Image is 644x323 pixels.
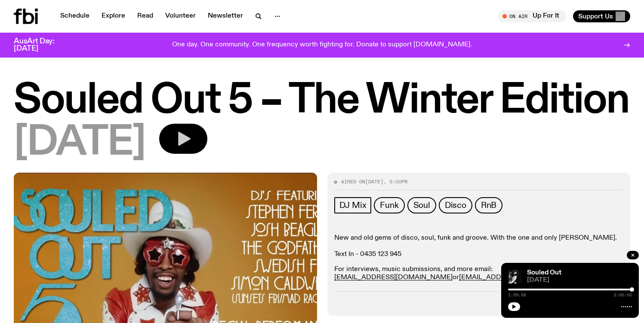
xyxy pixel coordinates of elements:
p: New and old gems of disco, soul, funk and groove. With the one and only [PERSON_NAME]. Text In - ... [334,234,624,259]
button: On AirUp For It [498,10,566,22]
button: Support Us [573,10,630,22]
span: [DATE] [14,124,145,162]
span: Disco [445,201,466,210]
a: RnB [475,197,502,213]
span: 2:00:00 [614,293,632,297]
a: Read [132,10,158,22]
a: Volunteer [160,10,201,22]
a: [EMAIL_ADDRESS][DOMAIN_NAME] [459,274,577,281]
span: Soul [413,201,430,210]
h1: Souled Out 5 – The Winter Edition [14,82,630,120]
a: Soul [407,197,436,213]
span: , 5:00pm [383,178,407,185]
p: One day. One community. One frequency worth fighting for. Donate to support [DOMAIN_NAME]. [172,41,472,49]
a: DJ Mix [334,197,372,213]
span: Aired on [341,178,365,185]
a: [EMAIL_ADDRESS][DOMAIN_NAME] [334,274,453,281]
a: Explore [96,10,130,22]
a: Souled Out [527,269,561,276]
span: 1:59:58 [508,293,526,297]
span: [DATE] [527,277,632,283]
a: Disco [439,197,472,213]
span: RnB [481,201,496,210]
span: Funk [380,201,398,210]
span: [DATE] [365,178,383,185]
h3: AusArt Day: [DATE] [14,38,69,52]
a: Schedule [55,10,95,22]
a: Funk [374,197,404,213]
a: Newsletter [203,10,248,22]
span: Support Us [578,12,613,20]
p: For interviews, music submissions, and more email: or [334,265,624,282]
span: DJ Mix [339,201,367,210]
